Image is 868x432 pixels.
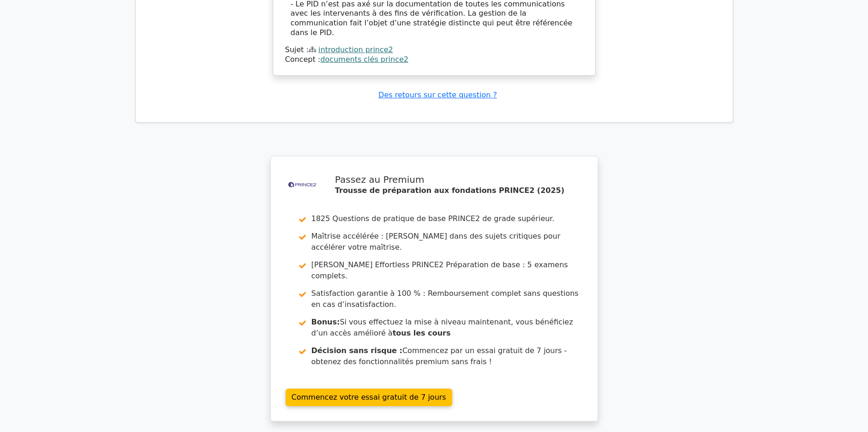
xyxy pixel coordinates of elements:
[320,55,408,64] a: documents clés prince2
[285,45,393,54] font: Sujet :
[286,389,452,406] a: Commencez votre essai gratuit de 7 jours
[285,55,408,64] font: Concept :
[318,45,393,54] a: introduction prince2
[378,90,497,99] a: Des retours sur cette question ?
